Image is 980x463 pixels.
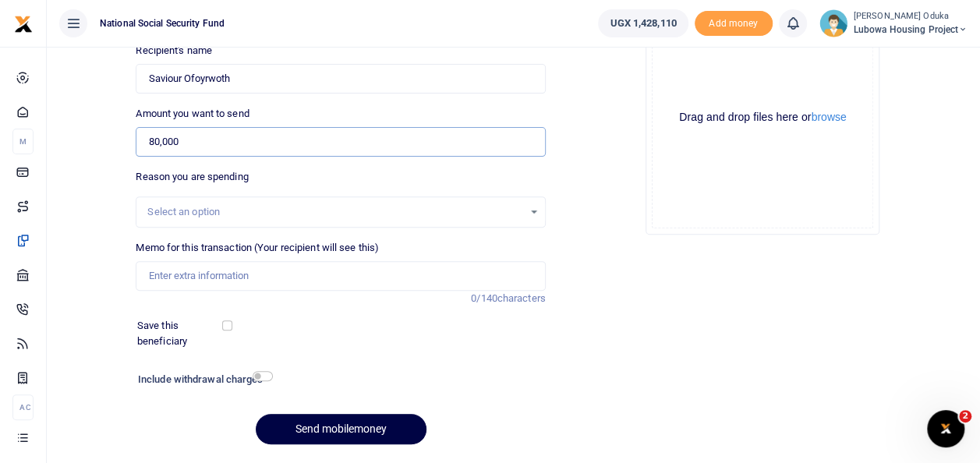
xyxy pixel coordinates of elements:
h6: Include withdrawal charges [138,373,266,386]
a: logo-small logo-large logo-large [14,17,33,29]
input: Loading name... [136,64,545,94]
label: Amount you want to send [136,106,249,122]
button: Send mobilemoney [256,414,426,444]
a: profile-user [PERSON_NAME] Oduka Lubowa Housing Project [819,9,968,37]
div: File Uploader [646,1,879,235]
img: logo-small [14,15,33,34]
span: 2 [959,410,971,422]
li: M [12,129,34,154]
div: Select an option [147,204,522,220]
li: Ac [12,394,34,420]
input: UGX [136,127,545,157]
label: Save this beneficiary [137,318,225,348]
span: Add money [695,11,773,37]
button: browse [811,111,846,122]
li: Wallet ballance [592,9,694,37]
small: [PERSON_NAME] Oduka [854,10,968,23]
div: Drag and drop files here or [653,110,872,125]
iframe: Intercom live chat [927,410,964,447]
input: Enter extra information [136,261,545,291]
span: characters [497,292,546,304]
a: UGX 1,428,110 [598,9,688,37]
label: Reason you are spending [136,169,248,185]
a: Add money [695,16,773,28]
span: 0/140 [471,292,497,304]
span: National Social Security Fund [94,16,231,30]
span: UGX 1,428,110 [610,16,676,31]
img: profile-user [819,9,847,37]
label: Memo for this transaction (Your recipient will see this) [136,240,379,256]
span: Lubowa Housing Project [854,23,968,37]
label: Recipient's name [136,43,212,58]
li: Toup your wallet [695,11,773,37]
